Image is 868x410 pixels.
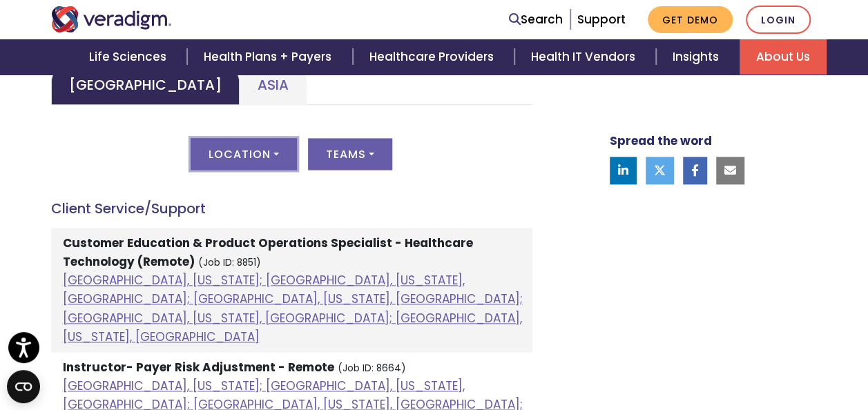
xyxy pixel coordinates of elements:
a: About Us [740,39,827,75]
a: Life Sciences [73,39,187,75]
button: Teams [308,138,392,170]
strong: Instructor- Payer Risk Adjustment - Remote [63,359,334,375]
img: Veradigm logo [51,6,172,32]
button: Location [191,138,297,170]
h4: Client Service/Support [51,200,532,217]
a: Support [577,11,626,28]
a: Health IT Vendors [514,39,656,75]
small: (Job ID: 8664) [338,362,406,375]
a: Insights [656,39,740,75]
a: Health Plans + Payers [187,39,352,75]
strong: Customer Education & Product Operations Specialist - Healthcare Technology (Remote) [63,235,473,270]
small: (Job ID: 8851) [198,256,261,269]
a: Healthcare Providers [353,39,514,75]
a: [GEOGRAPHIC_DATA], [US_STATE]; [GEOGRAPHIC_DATA], [US_STATE], [GEOGRAPHIC_DATA]; [GEOGRAPHIC_DATA... [63,272,523,345]
button: Open CMP widget [7,370,40,403]
a: Asia [240,64,307,105]
a: Search [509,10,563,29]
strong: Spread the word [610,133,712,149]
a: Login [746,6,811,34]
a: [GEOGRAPHIC_DATA] [51,64,240,105]
a: Get Demo [648,6,733,33]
